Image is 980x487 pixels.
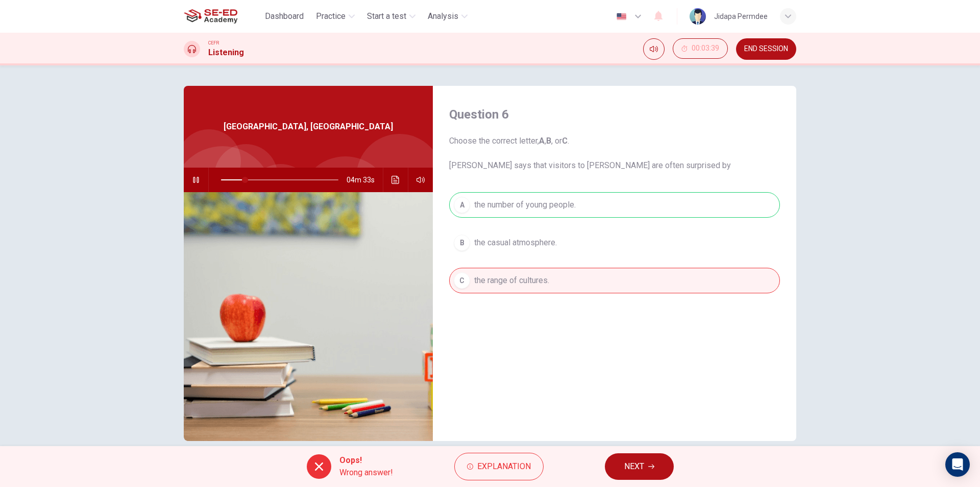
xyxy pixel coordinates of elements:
[261,7,308,26] button: Dashboard
[744,45,788,53] span: END SESSION
[690,8,706,25] img: Profile picture
[449,135,780,172] span: Choose the correct letter, , , or . [PERSON_NAME] says that visitors to [PERSON_NAME] are often s...
[643,38,665,60] div: Mute
[184,192,433,441] img: Darwin, Australia
[339,454,393,467] span: Oops!
[367,10,406,22] span: Start a test
[339,467,393,479] span: Wrong answer!
[605,453,674,480] button: NEXT
[449,106,780,123] h4: Question 6
[546,136,551,146] b: B
[539,136,545,146] b: A
[208,39,219,47] span: CEFR
[736,38,796,60] button: END SESSION
[184,6,261,27] a: SE-ED Academy logo
[673,38,728,59] button: 00:03:39
[316,10,346,22] span: Practice
[477,459,531,474] span: Explanation
[224,121,393,133] span: [GEOGRAPHIC_DATA], [GEOGRAPHIC_DATA]
[387,168,404,192] button: Click to see the audio transcription
[363,7,420,26] button: Start a test
[208,47,244,59] h1: Listening
[945,452,970,477] div: Open Intercom Messenger
[692,44,719,53] span: 00:03:39
[347,168,383,192] span: 04m 33s
[615,13,628,20] img: en
[424,7,472,26] button: Analysis
[312,7,359,26] button: Practice
[624,459,644,474] span: NEXT
[184,6,237,27] img: SE-ED Academy logo
[562,136,568,146] b: C
[673,38,728,60] div: Hide
[265,10,304,22] span: Dashboard
[428,10,458,22] span: Analysis
[454,453,544,480] button: Explanation
[714,10,768,22] div: Jidapa Permdee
